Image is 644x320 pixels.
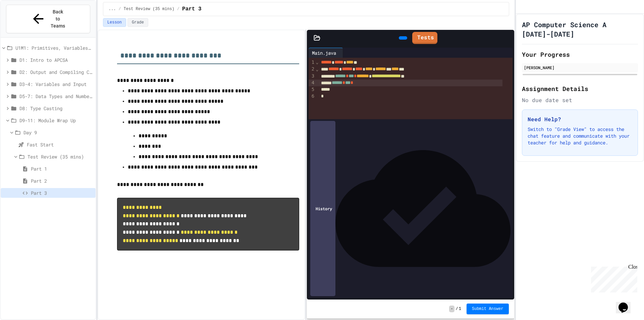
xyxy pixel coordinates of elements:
a: Tests [412,32,437,44]
span: / [456,306,458,312]
span: Back to Teams [50,8,66,30]
span: Test Review (35 mins) [124,6,174,12]
span: Part 1 [31,165,93,172]
h2: Assignment Details [522,84,638,93]
div: Main.java [309,48,343,58]
div: Chat with us now!Close [3,3,46,43]
span: D2: Output and Compiling Code [19,68,93,76]
div: 1 [309,59,315,66]
span: - [449,306,454,312]
span: Part 3 [31,189,93,196]
span: ... [109,6,116,12]
div: No due date set [522,96,638,104]
p: Switch to "Grade View" to access the chat feature and communicate with your teacher for help and ... [528,126,632,146]
h1: AP Computer Science A [DATE]-[DATE] [522,20,638,39]
span: Submit Answer [472,306,503,312]
span: D1: Intro to APCSA [19,56,93,63]
iframe: chat widget [616,293,637,313]
button: Back to Teams [6,5,90,33]
span: U1M1: Primitives, Variables, Basic I/O [15,44,93,51]
button: Lesson [103,18,126,27]
div: 5 [309,86,315,93]
span: Fold line [315,59,319,65]
span: Part 3 [182,5,202,13]
span: Test Review (35 mins) [28,153,93,160]
span: 1 [459,306,461,312]
div: 4 [309,80,315,86]
iframe: chat widget [588,264,637,292]
div: 3 [309,73,315,80]
div: 6 [309,93,315,100]
span: / [177,6,179,12]
span: Fast Start [27,141,93,148]
div: Main.java [309,49,339,56]
div: [PERSON_NAME] [524,64,636,71]
span: D5-7: Data Types and Number Calculations [19,93,93,100]
div: 2 [309,66,315,73]
h3: Need Help? [528,115,632,123]
span: D8: Type Casting [19,105,93,112]
span: D9-11: Module Wrap Up [19,117,93,124]
span: Fold line [315,66,319,72]
button: Submit Answer [467,304,509,314]
span: D3-4: Variables and Input [19,81,93,88]
h2: Your Progress [522,50,638,59]
span: Day 9 [23,129,93,136]
button: Grade [127,18,148,27]
span: Part 2 [31,177,93,184]
div: History [310,121,335,296]
span: / [118,6,121,12]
